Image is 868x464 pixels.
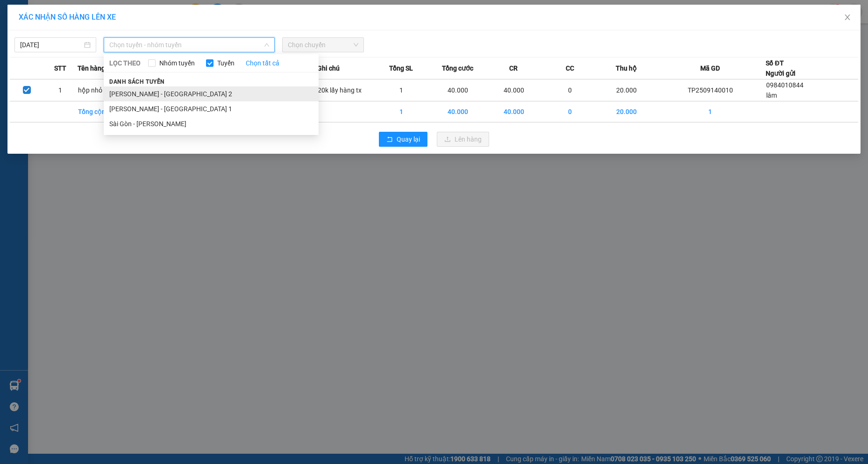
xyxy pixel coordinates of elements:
span: rollback [386,136,393,143]
input: 14/09/2025 [20,40,82,50]
td: 20.000 [598,101,655,122]
span: Ghi chú [317,63,340,73]
span: Chọn tuyến - nhóm tuyến [109,38,269,52]
td: 20k lấy hàng tx [317,79,373,101]
span: down [264,42,270,48]
td: 0 [542,79,598,101]
span: Tên hàng [78,63,105,73]
span: Tuyến [213,58,238,68]
span: Mã GD [700,63,720,73]
td: 20.000 [598,79,655,101]
span: Nhóm tuyến [156,58,199,68]
div: Số ĐT Người gửi [766,58,796,79]
span: STT [54,63,66,73]
td: 1 [373,79,429,101]
td: 0 [542,101,598,122]
li: Sài Gòn - [PERSON_NAME] [104,116,319,131]
span: CR [509,63,518,73]
span: XÁC NHẬN SỐ HÀNG LÊN XE [19,13,116,21]
span: close [844,14,851,21]
span: Danh sách tuyến [104,78,171,86]
button: rollbackQuay lại [379,132,427,147]
span: Tổng cước [442,63,473,73]
span: Quay lại [397,134,420,144]
span: LỌC THEO [109,58,141,68]
li: [PERSON_NAME] - [GEOGRAPHIC_DATA] 1 [104,101,319,116]
span: Thu hộ [616,63,637,73]
td: 1 [373,101,429,122]
span: Tổng SL [389,63,413,73]
li: [PERSON_NAME] - [GEOGRAPHIC_DATA] 2 [104,86,319,101]
button: Close [834,5,861,31]
td: Tổng cộng [78,101,134,122]
td: 40.000 [429,101,485,122]
td: 1 [43,79,77,101]
td: hộp nhỏ ( dthoai ) [78,79,134,101]
td: 40.000 [429,79,485,101]
a: Chọn tất cả [246,58,279,68]
td: 40.000 [486,79,542,101]
td: 1 [655,101,766,122]
td: 40.000 [486,101,542,122]
span: Chọn chuyến [288,38,358,52]
td: TP2509140010 [655,79,766,101]
span: 0984010844 [766,81,804,89]
span: CC [566,63,574,73]
button: uploadLên hàng [437,132,489,147]
span: lâm [766,92,777,99]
